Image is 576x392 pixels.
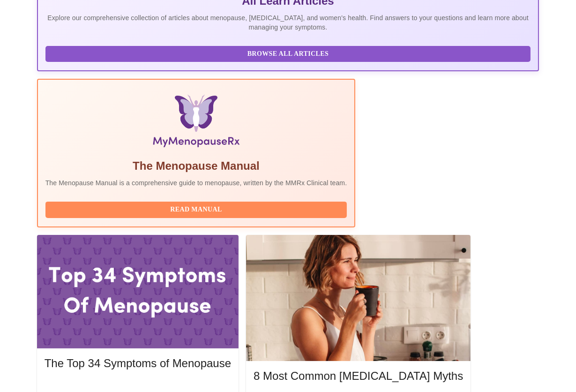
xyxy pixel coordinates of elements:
[45,205,350,213] a: Read Manual
[45,356,231,371] h5: The Top 34 Symptoms of Menopause
[45,383,233,391] a: Read More
[45,178,347,188] p: The Menopause Manual is a comprehensive guide to menopause, written by the MMRx Clinical team.
[45,49,533,57] a: Browse All Articles
[45,46,531,62] button: Browse All Articles
[55,204,338,216] span: Read Manual
[55,48,522,60] span: Browse All Articles
[45,202,347,218] button: Read Manual
[45,13,531,32] p: Explore our comprehensive collection of articles about menopause, [MEDICAL_DATA], and women's hea...
[93,95,299,151] img: Menopause Manual
[254,369,463,384] h5: 8 Most Common [MEDICAL_DATA] Myths
[45,158,347,173] h5: The Menopause Manual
